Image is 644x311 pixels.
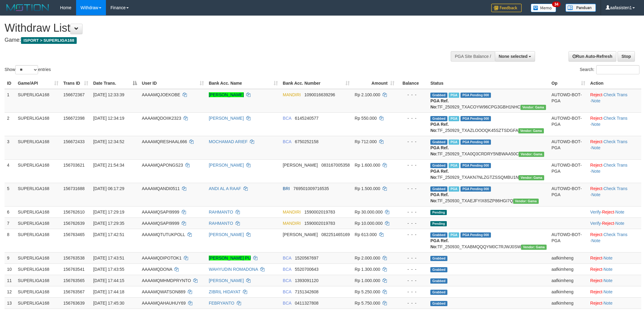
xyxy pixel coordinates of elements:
span: Copy 082251465169 to clipboard [321,232,350,237]
span: AAAAMQRESHAAL666 [142,139,187,144]
a: Note [604,289,613,294]
a: Reject [590,232,602,237]
select: Showentries [15,65,38,74]
span: Rp 550.000 [355,116,376,121]
a: Note [604,256,613,260]
input: Search: [596,65,639,74]
td: SUPERLIGA168 [15,275,61,286]
div: - - - [399,209,426,215]
span: Copy 0411327808 to clipboard [295,301,319,306]
span: 156763538 [63,256,85,260]
span: MANDIRI [283,210,301,214]
a: Verify [590,221,601,226]
span: [DATE] 17:42:51 [93,232,124,237]
span: Rp 1.500.000 [355,186,380,191]
a: Reject [590,278,602,283]
span: 156731688 [63,186,85,191]
a: [PERSON_NAME] [209,278,244,283]
th: Bank Acc. Number: activate to sort column ascending [280,78,352,89]
td: aafkimheng [549,297,588,309]
span: Rp 1.600.000 [355,163,380,168]
a: [PERSON_NAME] [209,92,244,97]
td: · · [588,183,641,206]
b: PGA Ref. No: [430,98,449,109]
span: Rp 2.100.000 [355,92,380,97]
td: AUTOWD-BOT-PGA [549,183,588,206]
span: Grabbed [430,301,447,306]
a: Reject [590,301,602,306]
span: MANDIRI [283,92,301,97]
span: Copy 6145240577 to clipboard [295,116,319,121]
span: BCA [283,278,291,283]
td: · · [588,136,641,159]
a: Reject [602,210,614,214]
a: Verify [590,210,601,214]
span: AAAAMQDONA [142,267,172,272]
span: Rp 30.000.000 [355,210,383,214]
h4: Game: [5,37,423,43]
span: [DATE] 17:44:15 [93,278,124,283]
span: 156762639 [63,221,85,226]
span: Copy 083167005358 to clipboard [321,163,350,168]
td: · · [588,112,641,136]
span: Grabbed [430,232,447,238]
a: Reject [590,139,602,144]
td: 12 [5,286,15,297]
span: Copy 7151342608 to clipboard [295,289,319,294]
a: Note [591,192,600,197]
div: - - - [399,220,426,226]
span: Copy 769501009716535 to clipboard [293,186,329,191]
th: Amount: activate to sort column ascending [352,78,397,89]
th: Status [428,78,549,89]
td: · [588,286,641,297]
th: Balance [397,78,428,89]
a: Note [604,267,613,272]
a: Reject [590,289,602,294]
td: TF_250929_TXAZLOOOQK45SZTSDGFA [428,112,549,136]
span: Vendor URL: https://trx31.1velocity.biz [520,105,546,110]
span: Grabbed [430,116,447,121]
span: 156763565 [63,278,85,283]
span: PGA Pending [460,232,491,238]
span: 156672398 [63,116,85,121]
a: RAHMANTO [209,210,233,214]
span: Grabbed [430,267,447,272]
td: SUPERLIGA168 [15,112,61,136]
td: SUPERLIGA168 [15,286,61,297]
td: · · [588,206,641,217]
a: Stop [618,51,635,62]
span: Vendor URL: https://trx31.1velocity.biz [519,175,544,180]
span: ISPORT > SUPERLIGA168 [21,37,77,44]
span: BCA [283,289,291,294]
span: Grabbed [430,140,447,145]
span: Rp 5.750.000 [355,301,380,306]
td: AUTOWD-BOT-PGA [549,112,588,136]
a: FEBRYANTO [209,301,234,306]
span: 156703621 [63,163,85,168]
span: Copy 1520567697 to clipboard [295,256,319,260]
b: PGA Ref. No: [430,169,449,180]
td: TF_250929_TXA0Q3CRDRY5NBWAA50C [428,136,549,159]
a: Note [615,221,625,226]
span: AAAAMQAPONGS23 [142,163,183,168]
label: Search: [580,65,639,74]
span: AAAAMQDIPOTOK1 [142,256,181,260]
th: User ID: activate to sort column ascending [139,78,206,89]
span: BCA [283,139,291,144]
span: PGA Pending [460,186,491,192]
td: SUPERLIGA168 [15,159,61,183]
a: WAHYUDIN ROMADONA [209,267,258,272]
button: None selected [495,51,535,62]
td: SUPERLIGA168 [15,297,61,309]
span: Copy 1393091120 to clipboard [295,278,319,283]
td: aafkimheng [549,252,588,263]
span: PGA Pending [460,140,491,145]
td: SUPERLIGA168 [15,217,61,229]
a: [PERSON_NAME] [209,116,244,121]
span: AAAAMQSAPI9999 [142,221,179,226]
td: 13 [5,297,15,309]
span: Vendor URL: https://trx31.1velocity.biz [519,152,544,157]
td: 11 [5,275,15,286]
td: · [588,297,641,309]
td: SUPERLIGA168 [15,206,61,217]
